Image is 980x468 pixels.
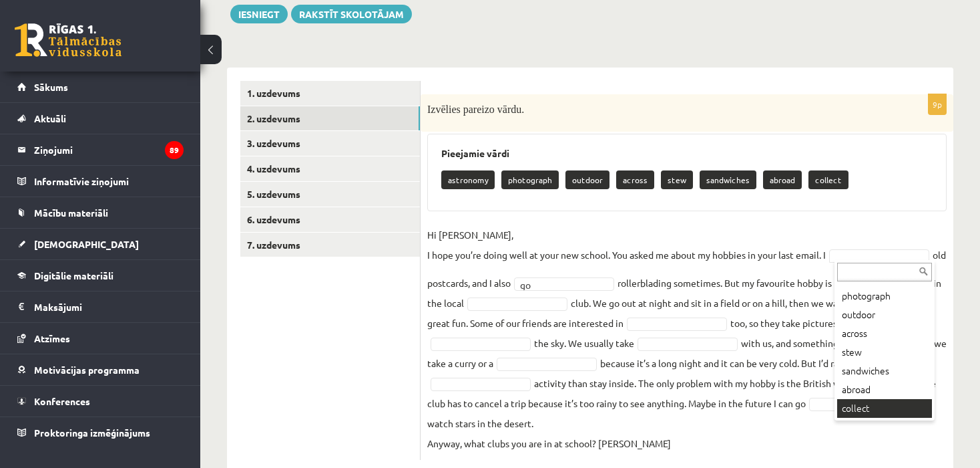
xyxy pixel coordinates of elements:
[837,287,932,306] div: photograph
[837,399,932,418] div: collect
[837,306,932,324] div: outdoor
[837,343,932,362] div: stew
[837,362,932,380] div: sandwiches
[837,324,932,343] div: across
[837,380,932,399] div: abroad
